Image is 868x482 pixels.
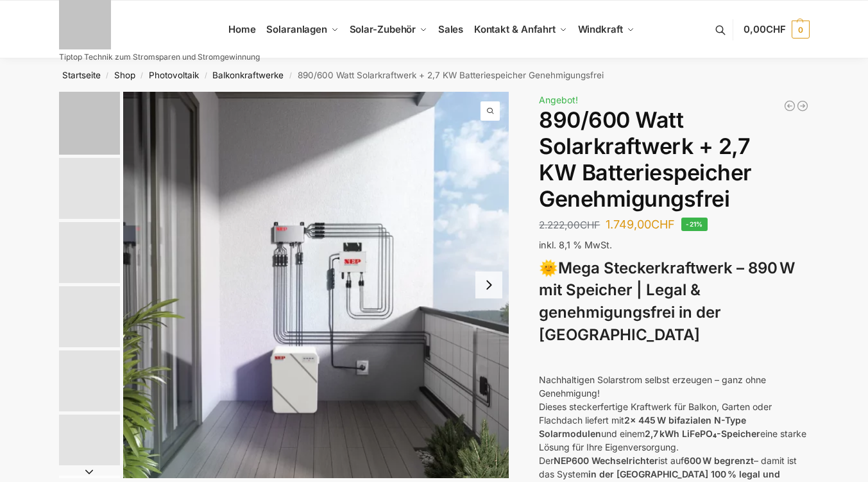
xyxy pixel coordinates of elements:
[59,350,120,411] img: Bificial 30 % mehr Leistung
[261,1,344,58] a: Solaranlagen
[539,415,746,439] strong: 2x 445 W bifazialen N-Type Solarmodulen
[766,23,786,35] span: CHF
[783,99,796,112] a: Balkonkraftwerk 405/600 Watt erweiterbar
[350,23,416,35] span: Solar-Zubehör
[468,1,572,58] a: Kontakt & Anfahrt
[266,23,327,35] span: Solaranlagen
[59,158,120,219] img: Balkonkraftwerk mit 2,7kw Speicher
[606,218,675,231] bdi: 1.749,00
[56,220,120,284] li: 3 / 12
[744,23,785,35] span: 0,00
[344,1,432,58] a: Solar-Zubehör
[149,70,199,80] a: Photovoltaik
[36,58,832,92] nav: Breadcrumb
[681,218,708,231] span: -21%
[796,99,809,112] a: Balkonkraftwerk 890 Watt Solarmodulleistung mit 2kW/h Zendure Speicher
[645,428,760,439] strong: 2,7 kWh LiFePO₄-Speicher
[212,70,284,80] a: Balkonkraftwerke
[56,284,120,349] li: 4 / 12
[539,257,809,347] h3: 🌞
[59,415,120,476] img: Balkonkraftwerk 860
[56,413,120,477] li: 6 / 12
[56,156,120,220] li: 2 / 12
[684,455,754,466] strong: 600 W begrenzt
[123,92,509,478] li: 1 / 12
[432,1,468,58] a: Sales
[101,71,114,81] span: /
[62,70,101,80] a: Startseite
[123,92,509,478] img: Balkonkraftwerk mit 2,7kw Speicher
[59,465,120,478] button: Next slide
[572,1,640,58] a: Windkraft
[744,10,809,49] a: 0,00CHF 0
[539,219,600,231] bdi: 2.222,00
[578,23,623,35] span: Windkraft
[59,92,120,155] img: Balkonkraftwerk mit 2,7kw Speicher
[199,71,212,81] span: /
[59,286,120,347] img: BDS1000
[580,219,600,231] span: CHF
[135,71,149,81] span: /
[539,107,809,212] h1: 890/600 Watt Solarkraftwerk + 2,7 KW Batteriespeicher Genehmigungsfrei
[56,92,120,156] li: 1 / 12
[56,349,120,413] li: 5 / 12
[651,218,675,231] span: CHF
[792,21,810,39] span: 0
[59,53,260,61] p: Tiptop Technik zum Stromsparen und Stromgewinnung
[539,259,795,344] strong: Mega Steckerkraftwerk – 890 W mit Speicher | Legal & genehmigungsfrei in der [GEOGRAPHIC_DATA]
[474,23,556,35] span: Kontakt & Anfahrt
[539,94,578,105] span: Angebot!
[475,271,502,298] button: Next slide
[539,239,612,250] span: inkl. 8,1 % MwSt.
[284,71,297,81] span: /
[123,92,509,478] a: Steckerkraftwerk mit 2,7kwh-SpeicherBalkonkraftwerk mit 27kw Speicher
[114,70,135,80] a: Shop
[554,455,658,466] strong: NEP600 Wechselrichter
[59,222,120,283] img: Bificial im Vergleich zu billig Modulen
[438,23,464,35] span: Sales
